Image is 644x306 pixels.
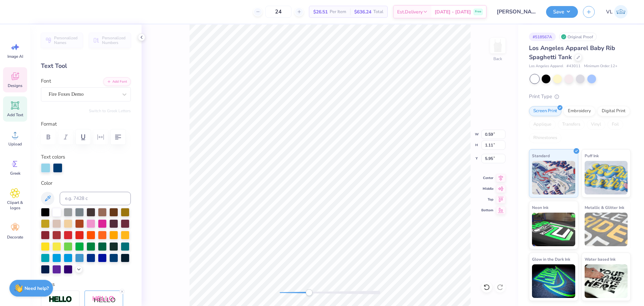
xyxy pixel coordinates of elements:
div: # 518567A [529,33,556,41]
div: Accessibility label [306,289,312,296]
span: $26.51 [313,8,328,15]
span: Clipart & logos [4,200,26,211]
span: Total [373,8,383,15]
span: Metallic & Glitter Ink [585,204,624,211]
input: e.g. 7428 c [60,192,131,205]
span: Los Angeles Apparel [529,63,563,69]
button: Save [546,6,578,18]
label: Font [41,77,51,85]
span: Standard [532,152,550,159]
span: Minimum Order: 12 + [584,63,618,69]
div: Original Proof [559,33,597,41]
span: Water based Ink [585,256,615,263]
span: Free [475,9,481,14]
div: Back [493,56,502,62]
button: Add Font [103,77,131,86]
div: Text Tool [41,61,131,71]
div: Foil [607,120,623,130]
span: Decorate [7,234,23,240]
span: Top [481,197,493,202]
img: Water based Ink [585,264,628,298]
span: Puff Ink [585,152,599,159]
span: [DATE] - [DATE] [435,8,471,15]
div: Screen Print [529,106,561,116]
img: Glow in the Dark Ink [532,264,575,298]
span: Personalized Numbers [102,36,127,45]
span: Per Item [330,8,346,15]
img: Metallic & Glitter Ink [585,213,628,246]
div: Applique [529,120,556,130]
span: Los Angeles Apparel Baby Rib Spaghetti Tank [529,44,615,61]
div: Rhinestones [529,133,561,143]
label: Color [41,179,131,187]
img: Standard [532,161,575,194]
input: – – [265,6,291,18]
div: Digital Print [597,106,630,116]
span: # 43011 [567,63,581,69]
button: Personalized Names [41,33,83,48]
span: Greek [10,171,20,176]
span: Personalized Names [54,36,79,45]
span: Center [481,175,493,181]
img: Back [491,39,504,52]
span: Glow in the Dark Ink [532,256,570,263]
span: Middle [481,186,493,191]
span: VL [606,8,612,16]
img: Stroke [49,296,72,303]
span: Est. Delivery [397,8,423,15]
img: Shadow [92,296,116,304]
span: Designs [8,83,22,88]
span: Image AI [7,54,23,59]
input: Untitled Design [492,5,541,18]
img: Puff Ink [585,161,628,194]
span: Neon Ink [532,204,548,211]
span: Bottom [481,208,493,213]
span: Upload [8,141,22,147]
label: Text colors [41,153,65,161]
img: Neon Ink [532,213,575,246]
span: $636.24 [354,8,371,15]
button: Personalized Numbers [89,33,131,48]
img: Vincent Lloyd Laurel [614,5,628,18]
div: Embroidery [563,106,595,116]
span: Add Text [7,112,23,118]
label: Format [41,120,131,128]
div: Print Type [529,93,631,100]
strong: Need help? [24,285,49,292]
div: Vinyl [587,120,605,130]
div: Transfers [558,120,585,130]
a: VL [603,5,631,18]
button: Switch to Greek Letters [89,108,131,114]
